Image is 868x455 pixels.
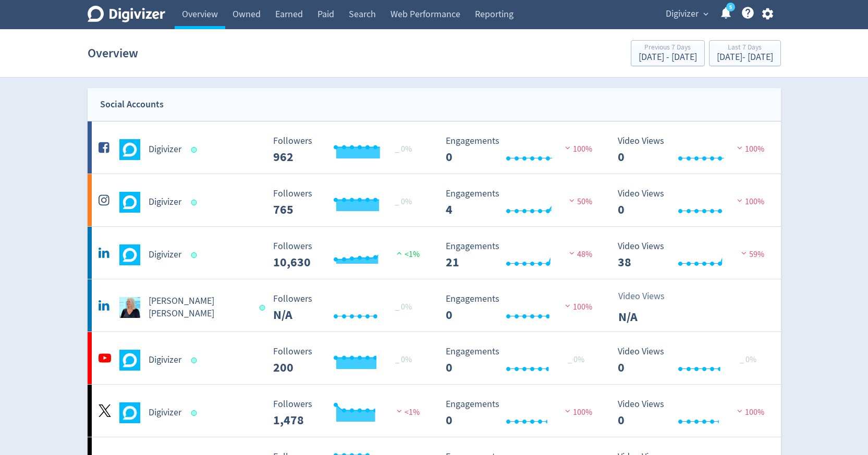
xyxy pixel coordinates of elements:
span: Data last synced: 3 Sep 2025, 11:02am (AEST) [191,252,200,258]
img: negative-performance.svg [735,144,745,152]
h5: Digivizer [149,249,181,261]
img: Digivizer undefined [119,192,140,213]
span: <1% [394,249,420,260]
img: negative-performance.svg [735,407,745,415]
div: [DATE] - [DATE] [717,53,773,62]
span: _ 0% [395,144,412,154]
img: Digivizer undefined [119,350,140,371]
a: Emma Lo Russo undefined[PERSON_NAME] [PERSON_NAME] Followers N/A Followers N/A _ 0% Engagements 0... [88,279,781,331]
img: negative-performance.svg [563,144,573,152]
svg: Video Views 0 [613,347,769,374]
span: _ 0% [395,302,412,312]
p: Video Views [618,289,678,303]
span: _ 0% [395,354,412,365]
svg: Followers 765 [268,189,424,216]
span: Data last synced: 3 Sep 2025, 9:02am (AEST) [191,410,200,416]
span: 48% [567,249,592,260]
h5: Digivizer [149,407,181,419]
span: Data last synced: 3 Sep 2025, 8:02am (AEST) [191,358,200,363]
p: N/A [618,308,678,326]
svg: Engagements 4 [441,189,597,216]
a: Digivizer undefinedDigivizer Followers 962 Followers 962 _ 0% Engagements 0 Engagements 0 100% Vi... [88,121,781,174]
a: 5 [726,3,735,11]
svg: Engagements 0 [441,136,597,164]
a: Digivizer undefinedDigivizer Followers 200 Followers 200 _ 0% Engagements 0 Engagements 0 _ 0% Vi... [88,332,781,384]
span: Data last synced: 3 Sep 2025, 12:01pm (AEST) [260,305,268,311]
img: negative-performance.svg [739,249,749,257]
img: negative-performance.svg [563,407,573,415]
span: 50% [567,196,592,207]
div: Social Accounts [100,97,164,112]
svg: Followers 200 [268,347,424,374]
span: 100% [563,407,592,417]
svg: Followers N/A [268,294,424,322]
img: negative-performance.svg [563,302,573,310]
div: Last 7 Days [717,44,773,53]
img: negative-performance.svg [567,249,577,257]
h5: Digivizer [149,196,181,208]
div: [DATE] - [DATE] [639,53,697,62]
svg: Followers 10,630 [268,241,424,269]
img: Digivizer undefined [119,244,140,265]
span: _ 0% [568,354,584,365]
svg: Followers 1,478 [268,399,424,427]
span: _ 0% [740,354,756,365]
span: expand_more [701,9,711,19]
img: negative-performance.svg [567,196,577,204]
a: Digivizer undefinedDigivizer Followers 1,478 Followers 1,478 <1% Engagements 0 Engagements 0 100%... [88,385,781,437]
svg: Video Views 0 [613,189,769,216]
a: Digivizer undefinedDigivizer Followers 10,630 Followers 10,630 <1% Engagements 21 Engagements 21 ... [88,227,781,279]
span: Digivizer [666,6,699,22]
img: negative-performance.svg [735,196,745,204]
svg: Video Views 0 [613,399,769,427]
svg: Engagements 0 [441,294,597,322]
text: 5 [729,4,731,11]
div: Previous 7 Days [639,44,697,53]
svg: Engagements 0 [441,347,597,374]
button: Digivizer [662,6,711,22]
img: Emma Lo Russo undefined [119,297,140,318]
span: Data last synced: 2 Sep 2025, 7:02pm (AEST) [191,200,200,205]
span: 100% [563,144,592,154]
img: negative-performance.svg [394,407,405,415]
svg: Followers 962 [268,136,424,164]
span: 100% [735,196,764,207]
img: positive-performance.svg [394,249,405,257]
span: 100% [563,302,592,312]
button: Previous 7 Days[DATE] - [DATE] [631,40,705,66]
img: Digivizer undefined [119,402,140,423]
span: _ 0% [395,196,412,207]
img: Digivizer undefined [119,139,140,160]
span: 59% [739,249,764,260]
h1: Overview [88,36,138,70]
button: Last 7 Days[DATE]- [DATE] [709,40,781,66]
svg: Video Views 38 [613,241,769,269]
h5: Digivizer [149,143,181,156]
svg: Video Views 0 [613,136,769,164]
span: 100% [735,144,764,154]
svg: Engagements 21 [441,241,597,269]
a: Digivizer undefinedDigivizer Followers 765 Followers 765 _ 0% Engagements 4 Engagements 4 50% Vid... [88,174,781,226]
h5: Digivizer [149,354,181,366]
svg: Engagements 0 [441,399,597,427]
span: 100% [735,407,764,417]
span: <1% [394,407,420,417]
span: Data last synced: 2 Sep 2025, 7:02pm (AEST) [191,147,200,153]
h5: [PERSON_NAME] [PERSON_NAME] [149,295,250,320]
